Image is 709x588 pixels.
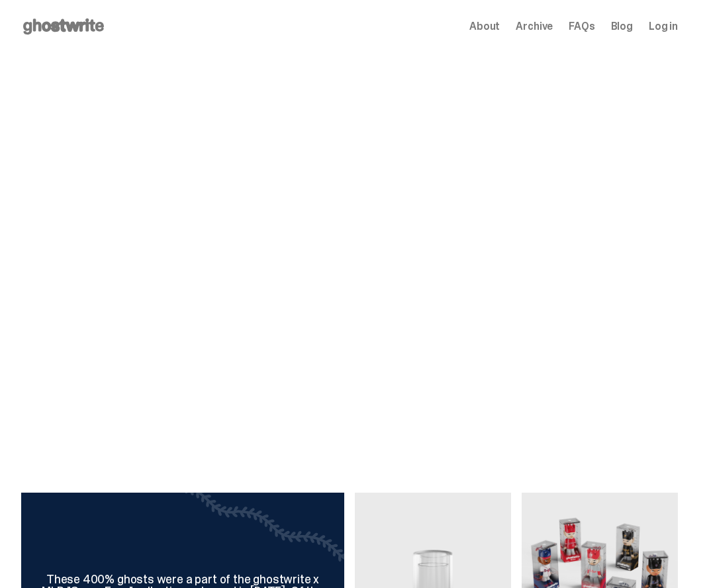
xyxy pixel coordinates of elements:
a: Archive [516,21,553,32]
a: Log in [649,21,678,32]
a: FAQs [569,21,594,32]
a: Blog [611,21,633,32]
a: About [469,21,500,32]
